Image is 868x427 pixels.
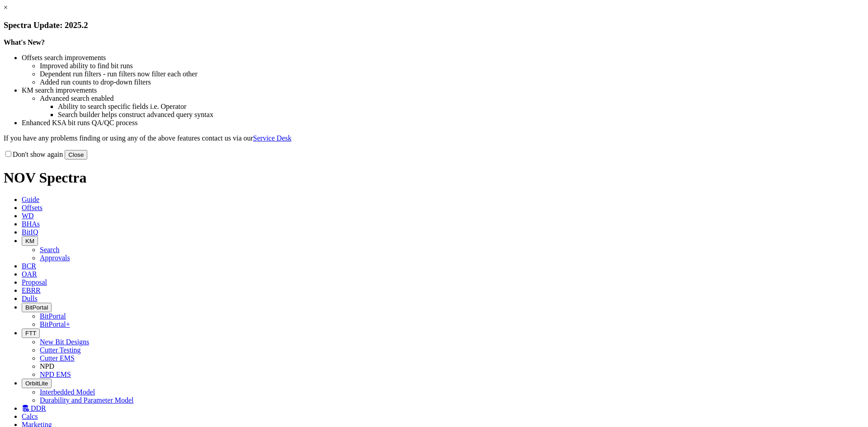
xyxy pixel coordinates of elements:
span: BitIQ [22,228,38,236]
span: BCR [22,262,36,270]
li: Enhanced KSA bit runs QA/QC process [22,119,864,127]
span: BHAs [22,220,40,228]
span: DDR [31,404,46,412]
h1: NOV Spectra [4,169,864,186]
li: Improved ability to find bit runs [40,62,864,70]
strong: What's New? [4,38,45,46]
li: Ability to search specific fields i.e. Operator [58,103,864,111]
span: Proposal [22,278,47,286]
span: FTT [25,330,36,337]
a: Interbedded Model [40,388,95,396]
input: Don't show again [5,151,11,157]
span: Dulls [22,295,38,302]
a: Search [40,246,60,253]
a: New Bit Designs [40,338,89,346]
label: Don't show again [4,150,63,158]
span: WD [22,212,34,220]
li: Dependent run filters - run filters now filter each other [40,70,864,78]
button: Close [65,150,87,160]
a: NPD [40,362,54,370]
span: BitPortal [25,304,48,311]
a: BitPortal+ [40,320,70,328]
span: Calcs [22,413,38,420]
span: OrbitLite [25,380,48,387]
a: × [4,4,8,11]
a: Approvals [40,254,70,262]
span: Guide [22,196,39,203]
span: KM [25,238,34,244]
a: Cutter EMS [40,354,75,362]
a: NPD EMS [40,371,71,378]
a: Service Desk [253,134,292,142]
li: Offsets search improvements [22,54,864,62]
span: OAR [22,270,37,278]
p: If you have any problems finding or using any of the above features contact us via our [4,134,864,142]
li: KM search improvements [22,86,864,94]
li: Added run counts to drop-down filters [40,78,864,86]
li: Advanced search enabled [40,94,864,103]
a: Cutter Testing [40,346,81,354]
span: EBRR [22,286,41,294]
h3: Spectra Update: 2025.2 [4,20,864,30]
a: Durability and Parameter Model [40,396,134,404]
a: BitPortal [40,312,66,320]
li: Search builder helps construct advanced query syntax [58,111,864,119]
span: Offsets [22,204,42,211]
